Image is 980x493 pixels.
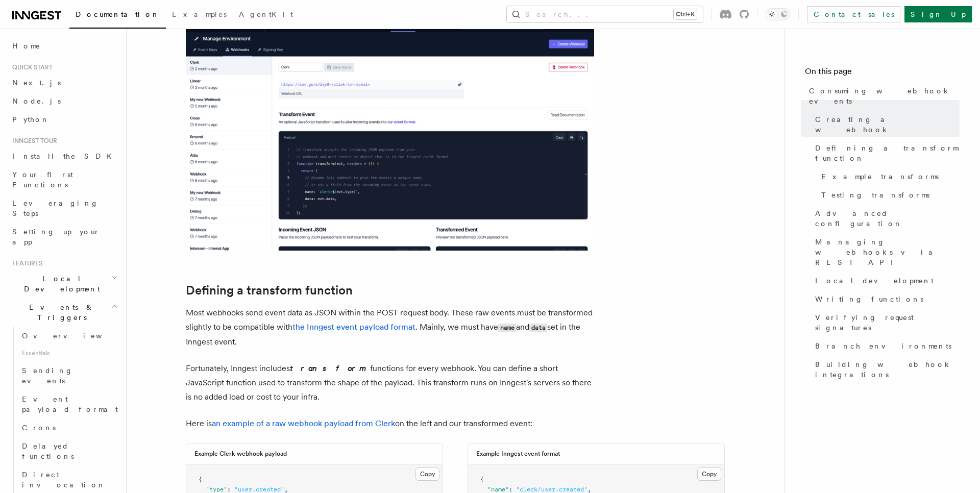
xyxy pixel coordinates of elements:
a: Defining a transform function [811,139,960,167]
span: Building webhook integrations [815,359,960,380]
span: AgentKit [239,10,293,18]
button: Toggle dark mode [766,8,790,20]
span: Events & Triggers [8,302,111,323]
span: Inngest tour [8,137,57,145]
a: Advanced configuration [811,204,960,233]
a: Consuming webhook events [805,82,960,110]
a: Next.js [8,73,120,92]
span: Consuming webhook events [809,86,960,106]
span: : [509,486,512,493]
span: Testing transforms [821,190,929,200]
span: Advanced configuration [815,208,960,229]
span: Delayed functions [22,442,74,460]
em: transform [290,363,370,373]
a: Managing webhooks via REST API [811,233,960,272]
span: Local Development [8,274,111,294]
a: Home [8,37,120,55]
p: Here is on the left and our transformed event: [186,416,594,431]
button: Search...Ctrl+K [507,6,703,22]
span: Branch environments [815,341,951,351]
h3: Example Clerk webhook payload [194,450,287,458]
a: Python [8,110,120,129]
span: Direct invocation [22,471,106,489]
a: Leveraging Steps [8,194,120,223]
span: Home [12,41,41,51]
a: Creating a webhook [811,110,960,139]
a: Event payload format [18,390,120,418]
button: Copy [697,467,721,481]
code: data [529,324,547,332]
a: AgentKit [233,3,299,28]
a: Building webhook integrations [811,355,960,384]
a: Examples [166,3,233,28]
span: Overview [22,332,127,340]
a: Sending events [18,361,120,390]
a: Sign Up [904,6,972,22]
span: Quick start [8,63,53,71]
a: Contact sales [807,6,900,22]
kbd: Ctrl+K [674,9,697,19]
span: Crons [22,424,56,432]
span: Features [8,259,42,267]
button: Copy [415,467,439,481]
a: Install the SDK [8,147,120,165]
a: Testing transforms [817,186,960,204]
a: the Inngest event payload format [292,322,415,332]
span: Examples [172,10,227,18]
a: Branch environments [811,337,960,355]
span: Next.js [12,79,61,87]
a: Example transforms [817,167,960,186]
a: Setting up your app [8,223,120,251]
span: "user.created" [234,486,284,493]
span: { [199,476,202,483]
span: : [227,486,231,493]
span: Event payload format [22,395,118,413]
a: Delayed functions [18,437,120,465]
a: Node.js [8,92,120,110]
span: "type" [206,486,227,493]
a: Documentation [69,3,166,29]
a: Verifying request signatures [811,308,960,337]
p: Fortunately, Inngest includes functions for every webhook. You can define a short JavaScript func... [186,361,594,404]
code: name [498,324,516,332]
span: Documentation [76,10,160,18]
span: Python [12,115,50,124]
span: Managing webhooks via REST API [815,237,960,267]
a: Defining a transform function [186,283,353,298]
span: Creating a webhook [815,114,960,135]
span: { [480,476,484,483]
a: Overview [18,327,120,345]
span: Your first Functions [12,170,73,189]
span: Local development [815,276,934,286]
span: Defining a transform function [815,143,960,163]
span: Sending events [22,366,73,385]
button: Local Development [8,269,120,298]
span: Verifying request signatures [815,312,960,333]
span: "name" [487,486,509,493]
a: Local development [811,272,960,290]
span: , [284,486,288,493]
a: Your first Functions [8,165,120,194]
button: Events & Triggers [8,298,120,327]
h4: On this page [805,65,960,82]
p: Most webhooks send event data as JSON within the POST request body. These raw events must be tran... [186,306,594,349]
span: Leveraging Steps [12,199,99,217]
span: "clerk/user.created" [516,486,587,493]
span: Install the SDK [12,152,118,160]
span: Essentials [18,345,120,361]
span: Writing functions [815,294,923,304]
span: Node.js [12,97,61,105]
span: , [587,486,591,493]
h3: Example Inngest event format [476,450,560,458]
a: Writing functions [811,290,960,308]
img: Inngest dashboard showing a newly created webhook [186,18,594,251]
a: Crons [18,418,120,437]
a: an example of a raw webhook payload from Clerk [212,418,395,428]
span: Example transforms [821,171,939,182]
span: Setting up your app [12,228,100,246]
